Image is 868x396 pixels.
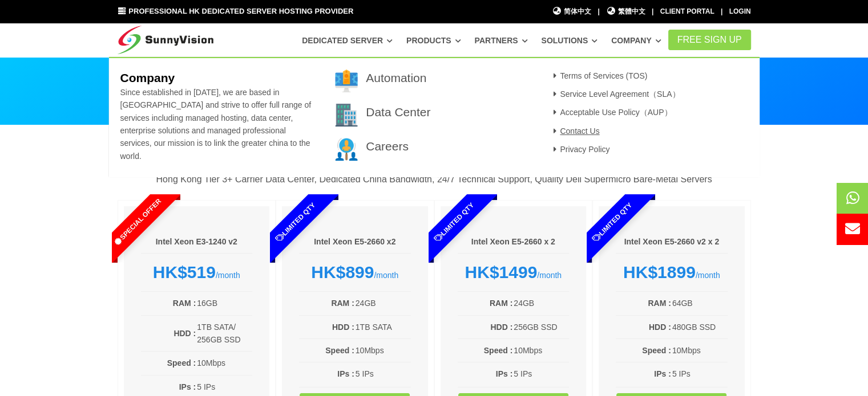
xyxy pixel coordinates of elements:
a: Terms of Services (TOS) [550,71,648,80]
a: Client Portal [660,7,714,15]
td: 1TB SATA/ 256GB SSD [196,320,252,347]
a: Privacy Policy [550,145,610,154]
b: Company [120,71,175,84]
p: Hong Kong Tier 3+ Carrier Data Center, Dedicated China Bandwidth, 24/7 Technical Support, Quality... [118,172,751,187]
h6: Intel Xeon E5-2660 x2 [299,236,411,248]
b: Speed : [325,346,354,355]
img: 003-research.png [335,138,358,161]
a: Solutions [541,30,597,51]
span: Limited Qty [248,174,344,270]
b: RAM : [648,299,671,308]
div: /month [458,262,570,283]
td: 5 IPs [672,367,728,381]
td: 10Mbps [196,356,252,370]
h6: Intel Xeon E5-2660 v2 x 2 [616,236,728,248]
h6: Intel Xeon E5-2660 x 2 [458,236,570,248]
b: RAM : [173,299,196,308]
a: 繁體中文 [606,6,645,17]
b: IPs : [654,369,671,378]
b: HDD : [649,322,671,332]
b: IPs : [337,369,354,378]
div: Company [109,57,760,178]
a: Company [611,30,661,51]
div: /month [616,262,728,283]
b: RAM : [331,299,354,308]
td: 10Mbps [672,344,728,357]
a: FREE Sign Up [668,30,751,50]
b: Speed : [642,346,671,355]
img: 002-town.png [335,104,358,126]
b: HDD : [490,322,512,332]
b: Speed : [167,358,196,368]
b: IPs : [179,382,196,391]
a: Automation [366,71,426,84]
strong: HK$1899 [623,263,696,281]
a: Service Level Agreement（SLA） [550,89,680,99]
li: | [721,6,722,17]
img: 001-brand.png [335,70,358,92]
span: Limited Qty [564,174,660,270]
td: 480GB SSD [672,320,728,334]
h6: Intel Xeon E3-1240 v2 [141,236,253,248]
strong: HK$1499 [465,263,537,281]
a: Products [406,30,461,51]
td: 16GB [196,296,252,310]
a: Dedicated Server [302,30,393,51]
div: /month [299,262,411,283]
a: Contact Us [550,126,600,136]
span: Limited Qty [406,174,502,270]
li: | [597,6,599,17]
td: 5 IPs [513,367,569,381]
a: 简体中文 [552,6,592,17]
a: Careers [366,140,409,153]
b: HDD : [173,329,196,338]
a: Partners [475,30,528,51]
td: 256GB SSD [513,320,569,334]
strong: HK$899 [311,263,374,281]
div: /month [141,262,253,283]
b: IPs : [496,369,513,378]
li: | [652,6,653,17]
span: Special Offer [89,174,185,270]
b: HDD : [332,322,354,332]
span: Professional HK Dedicated Server Hosting Provider [128,7,353,15]
b: Speed : [484,346,513,355]
td: 64GB [672,296,728,310]
td: 24GB [513,296,569,310]
td: 24GB [355,296,411,310]
td: 10Mbps [355,344,411,357]
td: 1TB SATA [355,320,411,334]
td: 10Mbps [513,344,569,357]
td: 5 IPs [196,380,252,394]
a: Data Center [366,105,430,119]
b: RAM : [490,299,512,308]
td: 5 IPs [355,367,411,381]
a: Login [729,7,751,15]
strong: HK$519 [153,263,216,281]
span: Since established in [DATE], we are based in [GEOGRAPHIC_DATA] and strive to offer full range of ... [120,88,311,161]
a: Acceptable Use Policy（AUP） [550,108,672,117]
